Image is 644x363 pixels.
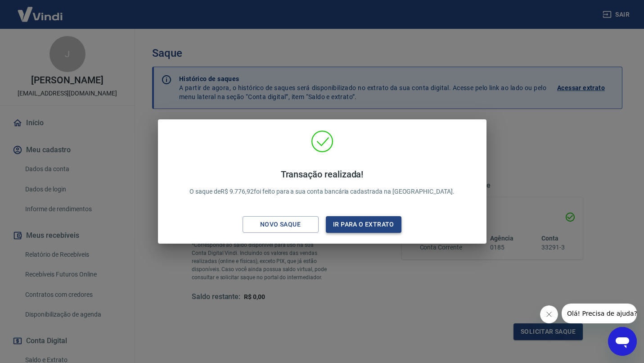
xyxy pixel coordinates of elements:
[5,6,76,14] span: Olá! Precisa de ajuda?
[608,327,637,356] iframe: Button to launch messaging window
[562,304,637,323] iframe: Message from company
[249,219,311,230] div: Novo saque
[189,169,455,180] h4: Transação realizada!
[540,305,558,323] iframe: Close message
[243,216,319,233] button: Novo saque
[326,216,402,233] button: Ir para o extrato
[189,169,455,196] p: O saque de R$ 9.776,92 foi feito para a sua conta bancária cadastrada na [GEOGRAPHIC_DATA].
